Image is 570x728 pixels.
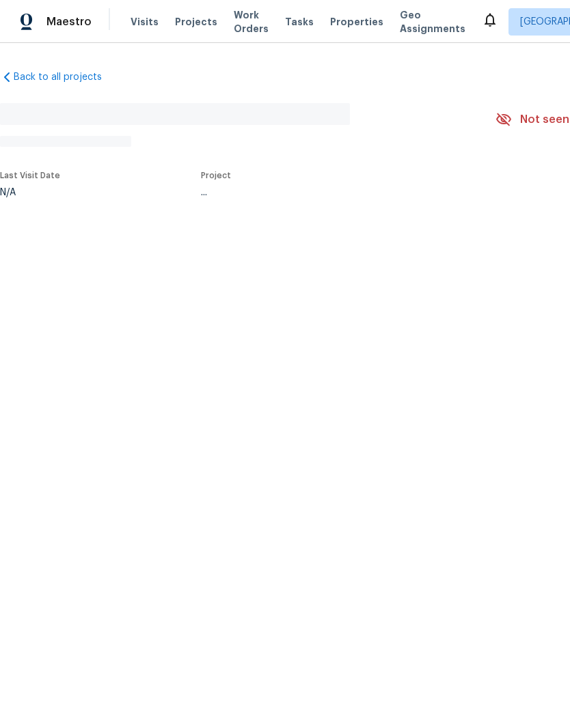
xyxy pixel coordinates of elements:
[175,15,217,29] span: Projects
[285,17,314,27] span: Tasks
[201,188,463,197] div: ...
[46,15,92,29] span: Maestro
[400,8,465,36] span: Geo Assignments
[131,15,159,29] span: Visits
[234,8,269,36] span: Work Orders
[330,15,383,29] span: Properties
[201,171,231,180] span: Project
